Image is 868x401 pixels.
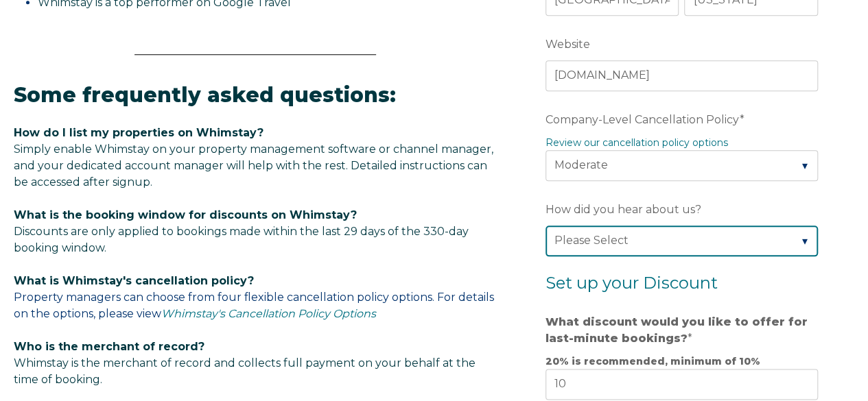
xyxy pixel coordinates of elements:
[14,356,476,386] span: Whimstay is the merchant of record and collects full payment on your behalf at the time of booking.
[14,340,204,353] span: Who is the merchant of record?
[546,136,728,149] a: Review our cancellation policy options
[546,199,701,220] span: How did you hear about us?
[14,126,263,139] span: How do I list my properties on Whimstay?
[546,109,740,130] span: Company-Level Cancellation Policy
[546,34,590,55] span: Website
[14,82,396,108] span: Some frequently asked questions:
[546,273,718,293] span: Set up your Discount
[161,307,376,320] a: Whimstay's Cancellation Policy Options
[14,143,493,189] span: Simply enable Whimstay on your property management software or channel manager, and your dedicate...
[14,273,497,322] p: Property managers can choose from four flexible cancellation policy options. For details on the o...
[14,225,469,254] span: Discounts are only applied to bookings made within the last 29 days of the 330-day booking window.
[546,355,760,367] strong: 20% is recommended, minimum of 10%
[14,208,357,221] span: What is the booking window for discounts on Whimstay?
[14,274,254,287] span: What is Whimstay's cancellation policy?
[546,315,808,345] strong: What discount would you like to offer for last-minute bookings?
